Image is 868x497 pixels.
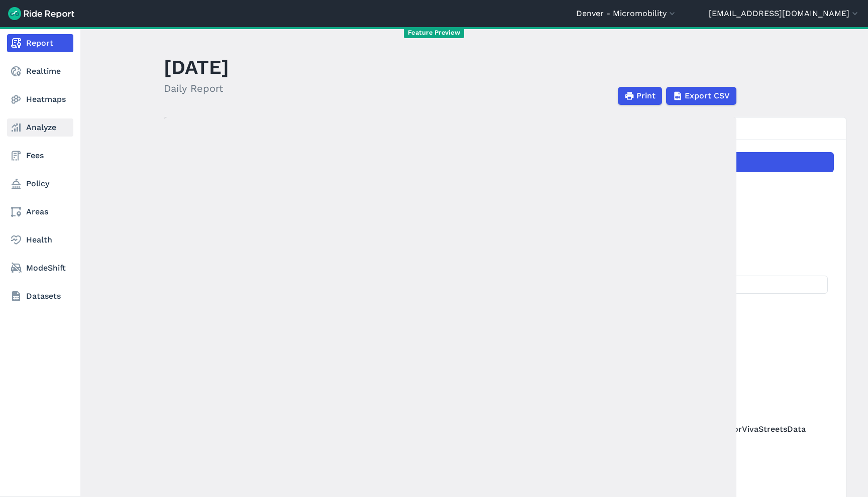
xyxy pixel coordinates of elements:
a: Analyze [7,118,73,137]
a: Heatmaps [7,90,73,108]
a: Policy [7,175,73,193]
span: Feature Preview [404,28,464,38]
a: Fees [7,147,73,165]
a: Health [7,231,73,249]
a: ModeShift [7,259,73,277]
h2: Daily Report [164,81,229,96]
button: Export CSV [666,87,736,105]
img: Ride Report [8,7,74,20]
a: Report [7,34,73,52]
a: Datasets [7,287,73,305]
button: Print [618,87,662,105]
h1: [DATE] [164,53,229,81]
button: [EMAIL_ADDRESS][DOMAIN_NAME] [709,8,860,20]
a: Areas [7,203,73,221]
button: Denver - Micromobility [576,8,677,20]
span: Print [636,90,656,102]
span: Export CSV [685,90,730,102]
a: Realtime [7,62,73,80]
